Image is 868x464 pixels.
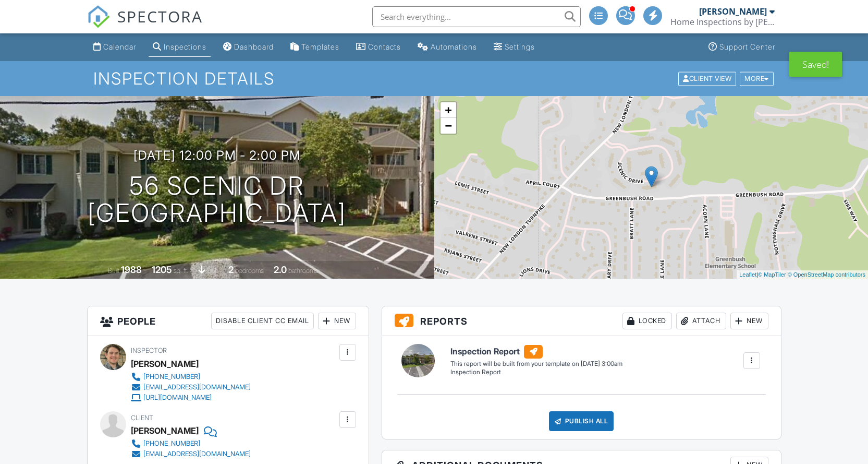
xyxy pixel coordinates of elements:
a: Templates [286,38,344,57]
div: [URL][DOMAIN_NAME] [143,394,212,402]
span: SPECTORA [117,5,203,27]
h1: Inspection Details [93,69,774,88]
div: 2.0 [274,264,287,275]
div: 1205 [152,264,172,275]
h1: 56 Scenic Dr [GEOGRAPHIC_DATA] [88,172,346,228]
div: Support Center [719,42,775,51]
span: bathrooms [288,267,318,275]
a: [EMAIL_ADDRESS][DOMAIN_NAME] [131,382,251,392]
h3: [DATE] 12:00 pm - 2:00 pm [133,148,301,162]
div: New [318,313,356,329]
a: Contacts [352,38,405,57]
a: [PHONE_NUMBER] [131,438,251,449]
div: Saved! [789,52,842,77]
span: Built [108,267,119,275]
div: Locked [622,313,672,329]
h3: People [88,306,369,336]
div: More [740,72,774,86]
a: Dashboard [219,38,278,57]
span: bedrooms [235,267,264,275]
div: Settings [505,42,535,51]
div: Templates [301,42,339,51]
div: Dashboard [234,42,274,51]
h3: Reports [382,306,781,336]
div: Client View [678,72,736,86]
div: [PERSON_NAME] [699,6,767,17]
a: © MapTiler [758,271,786,278]
div: [PHONE_NUMBER] [143,373,200,381]
a: Automations (Advanced) [413,38,481,57]
div: Attach [676,313,726,329]
a: Client View [677,74,739,82]
input: Search everything... [372,6,581,27]
a: SPECTORA [87,14,203,36]
div: [PHONE_NUMBER] [143,439,200,448]
a: © OpenStreetMap contributors [788,271,865,278]
div: Disable Client CC Email [211,313,314,329]
img: The Best Home Inspection Software - Spectora [87,5,110,28]
div: [EMAIL_ADDRESS][DOMAIN_NAME] [143,383,251,391]
a: Inspections [149,38,211,57]
span: Client [131,414,153,422]
div: Contacts [368,42,401,51]
a: [EMAIL_ADDRESS][DOMAIN_NAME] [131,449,251,459]
div: Inspection Report [450,368,622,377]
span: slab [207,267,218,275]
div: 1988 [121,264,142,275]
a: Calendar [89,38,140,57]
div: Home Inspections by Bob Geddes [670,17,775,27]
span: Inspector [131,347,167,354]
div: [PERSON_NAME] [131,356,199,372]
div: This report will be built from your template on [DATE] 3:00am [450,360,622,368]
div: [PERSON_NAME] [131,423,199,438]
a: Support Center [704,38,779,57]
a: Leaflet [739,271,756,278]
div: Calendar [103,42,136,51]
div: Inspections [164,42,206,51]
h6: Inspection Report [450,345,622,359]
div: 2 [228,264,234,275]
div: New [730,313,768,329]
div: Automations [431,42,477,51]
div: [EMAIL_ADDRESS][DOMAIN_NAME] [143,450,251,458]
a: Settings [490,38,539,57]
a: [URL][DOMAIN_NAME] [131,392,251,403]
a: [PHONE_NUMBER] [131,372,251,382]
a: Zoom in [441,102,456,118]
div: | [737,270,868,279]
span: sq. ft. [174,267,188,275]
div: Publish All [549,411,614,431]
a: Zoom out [441,118,456,134]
